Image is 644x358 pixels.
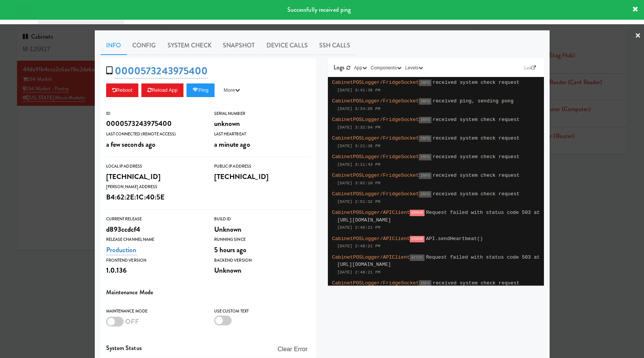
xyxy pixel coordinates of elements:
span: Successfully received ping [287,5,351,14]
a: Production [106,245,137,255]
span: CabinetPOSLogger/FridgeSocket [332,173,419,178]
a: SSH Calls [313,36,356,55]
span: 5 hours ago [214,245,247,255]
span: INFO [419,80,431,86]
span: CabinetPOSLogger/FridgeSocket [332,135,419,141]
div: Running Since [214,236,311,243]
div: Use Custom Text [214,308,311,315]
span: INFO [419,154,431,160]
a: System Check [162,36,217,55]
span: System Status [106,344,142,352]
span: Request failed with status code 503 at [URL][DOMAIN_NAME] [337,210,540,223]
a: Device Calls [261,36,313,55]
div: 1.0.136 [106,264,203,277]
a: Config [127,36,162,55]
span: [DATE] 2:48:21 PM [337,244,381,248]
span: received system check request [433,80,520,85]
span: [DATE] 3:41:38 PM [337,88,381,93]
button: Levels [403,64,425,72]
div: Public IP Address [214,163,311,170]
span: CabinetPOSLogger/FridgeSocket [332,80,419,85]
div: Current Release [106,215,203,223]
span: ERROR [410,210,425,216]
span: [DATE] 2:48:21 PM [337,270,381,275]
a: 0000573243975400 [115,64,208,79]
span: INFO [419,280,431,287]
div: Unknown [214,264,311,277]
span: received system check request [433,135,520,141]
button: Reboot [106,83,139,97]
span: Logs [334,63,345,72]
a: Link [522,64,538,72]
div: Build Id [214,215,311,223]
div: Serial Number [214,110,311,118]
div: Release Channel Name [106,236,203,243]
span: CabinetPOSLogger/APIClient [332,254,410,260]
button: More [218,83,246,97]
div: Maintenance Mode [106,308,203,315]
div: B4:62:2E:1C:40:5E [106,191,203,204]
span: CabinetPOSLogger/FridgeSocket [332,117,419,122]
span: [DATE] 3:02:10 PM [337,181,381,185]
span: a few seconds ago [106,139,156,149]
span: [DATE] 3:11:43 PM [337,162,381,167]
span: CabinetPOSLogger/APIClient [332,236,410,242]
span: received system check request [433,280,520,286]
span: ERROR [410,236,425,242]
span: received system check request [433,191,520,197]
span: received system check request [433,154,520,160]
span: INFO [419,117,431,123]
span: received ping, sending pong [433,98,514,104]
span: API.sendHeartbeat() [426,236,483,242]
span: INFO [419,135,431,142]
button: Ping [186,83,215,97]
a: Info [100,36,127,55]
div: d893ccdcf4 [106,223,203,236]
div: [TECHNICAL_ID] [106,170,203,183]
span: [DATE] 3:34:05 PM [337,107,381,111]
span: CabinetPOSLogger/FridgeSocket [332,154,419,160]
span: received system check request [433,173,520,178]
span: CabinetPOSLogger/FridgeSocket [332,191,419,197]
span: Request failed with status code 503 at [URL][DOMAIN_NAME] [337,254,540,268]
span: error [410,254,425,261]
span: [DATE] 2:51:32 PM [337,199,381,204]
span: [DATE] 2:48:21 PM [337,225,381,230]
span: [DATE] 3:32:04 PM [337,125,381,130]
div: Local IP Address [106,163,203,170]
button: Components [369,64,403,72]
div: [TECHNICAL_ID] [214,170,311,183]
span: INFO [419,98,431,105]
div: ID [106,110,203,118]
a: Snapshot [217,36,261,55]
span: CabinetPOSLogger/FridgeSocket [332,280,419,286]
span: CabinetPOSLogger/APIClient [332,210,410,215]
span: received system check request [433,117,520,122]
div: unknown [214,117,311,130]
span: [DATE] 3:21:38 PM [337,144,381,148]
span: a minute ago [214,139,250,149]
div: Last Heartbeat [214,130,311,138]
div: Backend Version [214,257,311,264]
span: INFO [419,173,431,179]
div: 0000573243975400 [106,117,203,130]
a: × [635,24,641,48]
div: [PERSON_NAME] Address [106,183,203,191]
button: Reload App [141,83,183,97]
span: INFO [419,191,431,198]
button: Clear Error [274,342,310,356]
span: CabinetPOSLogger/FridgeSocket [332,98,419,104]
div: Last Connected (Remote Access) [106,130,203,138]
div: Unknown [214,223,311,236]
span: OFF [125,316,139,327]
div: Frontend Version [106,257,203,264]
span: Maintenance Mode [106,288,154,297]
button: App [352,64,369,72]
